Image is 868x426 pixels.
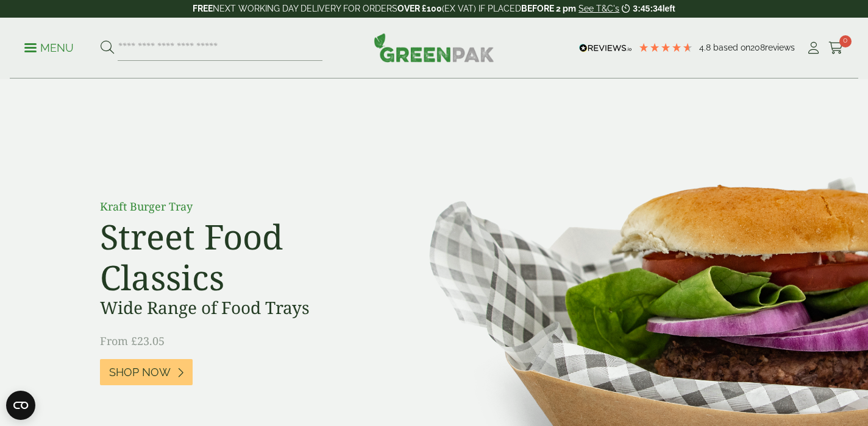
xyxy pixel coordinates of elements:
[765,43,795,52] span: reviews
[6,391,35,420] button: Open CMP widget
[713,43,750,52] span: Based on
[750,43,765,52] span: 208
[828,39,844,57] a: 0
[578,4,619,13] a: See T&C's
[193,4,213,13] strong: FREE
[806,42,821,54] i: My Account
[633,4,662,13] span: 3:45:34
[24,41,74,55] p: Menu
[663,4,675,13] span: left
[839,35,852,47] span: 0
[828,42,844,54] i: Cart
[100,198,374,215] p: Kraft Burger Tray
[699,43,713,52] span: 4.8
[521,4,576,13] strong: BEFORE 2 pm
[100,333,165,348] span: From £23.05
[579,44,632,52] img: REVIEWS.io
[397,4,442,13] strong: OVER £100
[100,216,374,298] h2: Street Food Classics
[638,42,693,53] div: 4.79 Stars
[100,359,193,385] a: Shop Now
[24,41,74,53] a: Menu
[100,298,374,318] h3: Wide Range of Food Trays
[109,366,171,379] span: Shop Now
[374,33,494,62] img: GreenPak Supplies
